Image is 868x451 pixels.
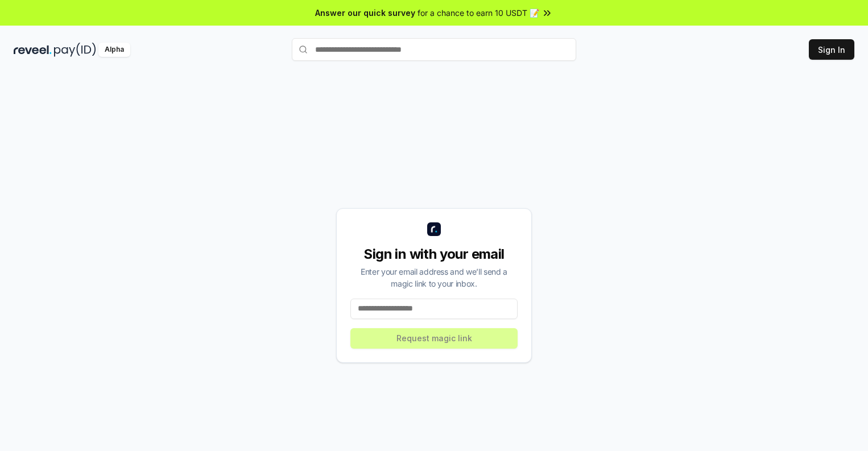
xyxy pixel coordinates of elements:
[98,43,130,57] div: Alpha
[350,266,518,289] div: Enter your email address and we’ll send a magic link to your inbox.
[418,7,539,19] span: for a chance to earn 10 USDT 📝
[350,245,518,263] div: Sign in with your email
[54,43,96,57] img: pay_id
[809,39,854,60] button: Sign In
[14,43,52,57] img: reveel_dark
[427,222,441,236] img: logo_small
[315,7,415,19] span: Answer our quick survey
